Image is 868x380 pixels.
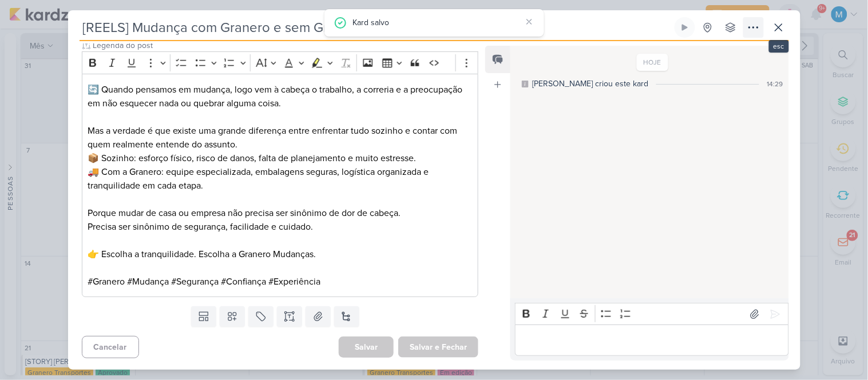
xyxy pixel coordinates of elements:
[88,83,472,110] p: 🔄 Quando pensamos em mudança, logo vem à cabeça o trabalho, a correria e a preocupação em não esq...
[88,247,472,261] p: 👉 Escolha a tranquilidade. Escolha a Granero Mudanças.
[532,78,648,90] div: [PERSON_NAME] criou este kard
[82,74,479,297] div: Editor editing area: main
[353,16,521,29] div: Kard salvo
[515,325,788,356] div: Editor editing area: main
[80,17,672,38] input: Kard Sem Título
[82,51,479,74] div: Editor toolbar
[88,275,472,289] p: #Granero #Mudança #Segurança #Confiança #Experiência
[515,303,788,325] div: Editor toolbar
[91,39,479,51] input: Texto sem título
[88,151,472,193] p: 📦 Sozinho: esforço físico, risco de danos, falta de planejamento e muito estresse. 🚚 Com a Graner...
[769,40,789,53] div: esc
[680,23,689,32] div: Ligar relógio
[767,79,783,89] div: 14:29
[88,110,472,151] p: Mas a verdade é que existe uma grande diferença entre enfrentar tudo sozinho e contar com quem re...
[82,336,139,358] button: Cancelar
[88,206,472,234] p: Porque mudar de casa ou empresa não precisa ser sinônimo de dor de cabeça. Precisa ser sinônimo d...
